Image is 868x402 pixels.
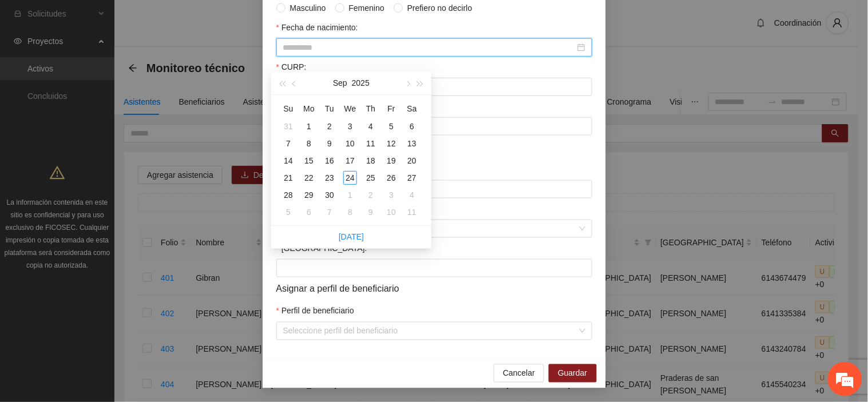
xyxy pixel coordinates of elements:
div: 25 [364,171,378,185]
td: 2025-10-07 [319,204,340,221]
div: 13 [405,137,419,150]
div: 28 [282,188,295,202]
td: 2025-09-25 [360,169,381,186]
input: CURP: [276,78,592,96]
td: 2025-10-04 [402,186,422,204]
td: 2025-09-22 [299,169,319,186]
td: 2025-09-24 [340,169,360,186]
div: 3 [385,188,398,202]
td: 2025-09-20 [402,152,422,169]
th: Tu [319,99,340,118]
div: 10 [385,205,398,219]
input: Perfil de beneficiario [283,323,577,340]
span: Prefiero no decirlo [403,2,477,14]
td: 2025-09-30 [319,186,340,204]
div: 12 [385,137,398,150]
div: 20 [405,154,419,168]
td: 2025-09-13 [402,135,422,152]
div: 9 [323,137,336,150]
td: 2025-10-10 [381,204,402,221]
span: Asignar a perfil de beneficiario [276,281,399,296]
td: 2025-09-15 [299,152,319,169]
div: 30 [323,188,336,202]
div: 1 [302,120,316,133]
td: 2025-10-05 [278,204,299,221]
td: 2025-09-03 [340,118,360,135]
div: 26 [385,171,398,185]
div: 7 [323,205,336,219]
span: Masculino [286,2,331,14]
div: 31 [282,120,295,133]
td: 2025-09-27 [402,169,422,186]
a: [DATE] [339,232,364,241]
div: 4 [405,188,419,202]
div: Chatee con nosotros ahora [60,58,192,73]
div: 11 [364,137,378,150]
div: 6 [405,120,419,133]
span: Estamos en línea. [66,134,158,249]
td: 2025-09-14 [278,152,299,169]
div: 10 [343,137,357,150]
td: 2025-09-28 [278,186,299,204]
textarea: Escriba su mensaje y pulse “Intro” [6,275,218,315]
td: 2025-09-12 [381,135,402,152]
td: 2025-09-21 [278,169,299,186]
div: 27 [405,171,419,185]
td: 2025-10-01 [340,186,360,204]
th: Mo [299,99,319,118]
div: 7 [282,137,295,150]
td: 2025-10-11 [402,204,422,221]
button: Cancelar [494,364,544,383]
div: 18 [364,154,378,168]
td: 2025-10-02 [360,186,381,204]
input: Teléfono: [276,117,592,136]
div: 6 [302,205,316,219]
th: Su [278,99,299,118]
div: 2 [364,188,378,202]
button: 2025 [352,71,370,94]
div: 4 [364,120,378,133]
td: 2025-09-10 [340,135,360,152]
div: 1 [343,188,357,202]
div: 11 [405,205,419,219]
div: 9 [364,205,378,219]
input: Fecha de nacimiento: [283,41,575,54]
td: 2025-09-29 [299,186,319,204]
button: Guardar [549,364,596,383]
td: 2025-10-09 [360,204,381,221]
div: 15 [302,154,316,168]
div: 22 [302,171,316,185]
td: 2025-10-03 [381,186,402,204]
td: 2025-09-02 [319,118,340,135]
th: We [340,99,360,118]
td: 2025-09-07 [278,135,299,152]
div: Minimizar ventana de chat en vivo [188,6,215,33]
div: 2 [323,120,336,133]
td: 2025-09-01 [299,118,319,135]
td: 2025-09-16 [319,152,340,169]
td: 2025-09-18 [360,152,381,169]
span: Cancelar [503,367,535,380]
td: 2025-09-06 [402,118,422,135]
div: 24 [343,171,357,185]
div: 3 [343,120,357,133]
span: Femenino [344,2,389,14]
div: 29 [302,188,316,202]
td: 2025-09-17 [340,152,360,169]
span: Guardar [558,367,587,380]
td: 2025-09-26 [381,169,402,186]
th: Th [360,99,381,118]
td: 2025-09-08 [299,135,319,152]
div: 14 [282,154,295,168]
th: Fr [381,99,402,118]
td: 2025-09-11 [360,135,381,152]
th: Sa [402,99,422,118]
div: 8 [302,137,316,150]
div: 17 [343,154,357,168]
label: CURP: [276,61,307,73]
td: 2025-09-23 [319,169,340,186]
td: 2025-09-19 [381,152,402,169]
input: Colonia: [276,259,592,277]
td: 2025-10-06 [299,204,319,221]
div: 5 [385,120,398,133]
